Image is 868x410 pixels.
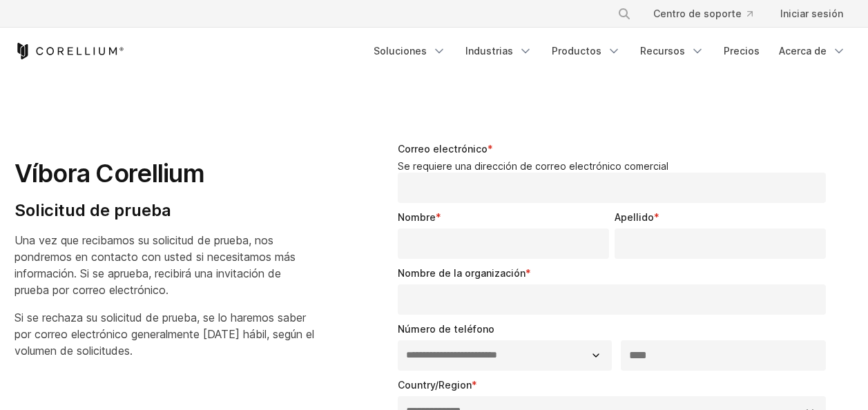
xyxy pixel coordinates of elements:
[769,1,854,26] a: Iniciar sesión
[15,158,315,189] h1: Víbora Corellium
[15,200,315,221] h4: Solicitud de prueba
[612,1,637,26] button: Buscar
[374,44,427,58] font: Soluciones
[398,267,525,279] span: Nombre de la organización
[15,311,314,358] span: Si se rechaza su solicitud de prueba, se lo haremos saber por correo electrónico generalmente [DA...
[465,44,513,58] font: Industrias
[653,7,742,21] font: Centro de soporte
[715,39,768,64] a: Precios
[15,233,296,297] span: Una vez que recibamos su solicitud de prueba, nos pondremos en contacto con usted si necesitamos ...
[601,1,854,26] div: Menú de navegación
[552,44,601,58] font: Productos
[398,143,488,155] span: Correo electrónico
[15,43,124,59] a: Inicio de Corellium
[398,160,832,173] legend: Se requiere una dirección de correo electrónico comercial
[640,44,685,58] font: Recursos
[398,211,436,223] span: Nombre
[779,44,827,58] font: Acerca de
[365,39,854,64] div: Menú de navegación
[398,323,494,335] span: Número de teléfono
[398,379,472,391] span: Country/Region
[615,211,654,223] span: Apellido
